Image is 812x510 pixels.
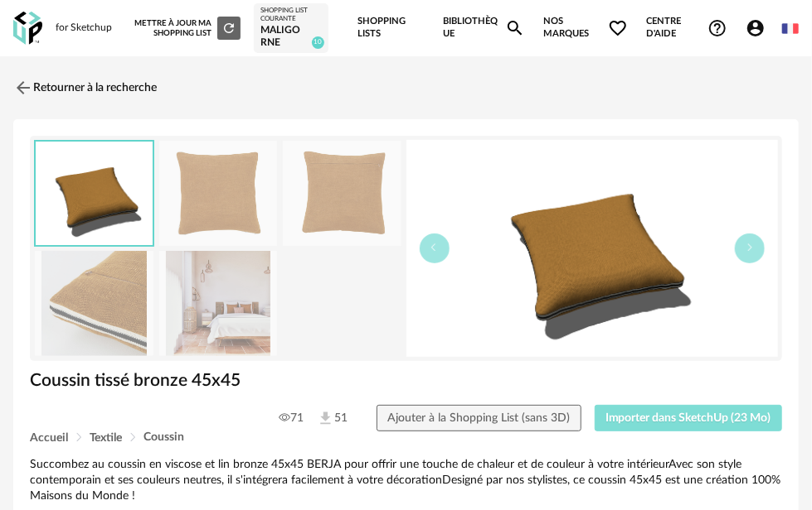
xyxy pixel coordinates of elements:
span: Account Circle icon [746,18,773,38]
span: Accueil [30,432,68,444]
button: Ajouter à la Shopping List (sans 3D) [377,405,581,431]
div: Succombez au coussin en viscose et lin bronze 45x45 BERJA pour offrir une touche de chaleur et de... [30,457,782,504]
img: fr [782,21,799,37]
div: for Sketchup [56,22,112,35]
div: Breadcrumb [30,431,782,444]
span: Centre d'aideHelp Circle Outline icon [646,16,727,40]
span: Coussin [143,431,184,443]
span: Ajouter à la Shopping List (sans 3D) [387,412,570,424]
a: Shopping List courante MALIGORNE 10 [260,7,322,50]
img: coussin-tisse-bronze-45x45-1000-2-0-239481_7.jpg [159,251,278,356]
img: coussin-tisse-bronze-45x45-1000-2-0-239481_1.jpg [159,141,278,246]
span: Account Circle icon [746,18,766,38]
span: Refresh icon [221,23,236,31]
img: thumbnail.png [406,140,779,357]
span: 71 [279,411,304,426]
span: 10 [312,36,324,49]
a: Retourner à la recherche [13,70,157,106]
button: Importer dans SketchUp (23 Mo) [595,405,783,431]
h1: Coussin tissé bronze 45x45 [30,369,782,392]
img: coussin-tisse-bronze-45x45-1000-2-0-239481_3.jpg [35,251,153,356]
span: Heart Outline icon [608,18,628,38]
img: svg+xml;base64,PHN2ZyB3aWR0aD0iMjQiIGhlaWdodD0iMjQiIHZpZXdCb3g9IjAgMCAyNCAyNCIgZmlsbD0ibm9uZSIgeG... [13,78,33,98]
span: Importer dans SketchUp (23 Mo) [605,412,771,424]
img: thumbnail.png [36,142,153,245]
div: Shopping List courante [260,7,322,24]
div: MALIGORNE [260,24,322,50]
div: Mettre à jour ma Shopping List [134,17,241,40]
img: Téléchargements [317,410,334,427]
img: OXP [13,12,42,46]
span: Textile [90,432,122,444]
span: Help Circle Outline icon [707,18,727,38]
span: Magnify icon [505,18,525,38]
span: 51 [317,410,348,427]
img: coussin-tisse-bronze-45x45-1000-2-0-239481_2.jpg [283,141,401,246]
